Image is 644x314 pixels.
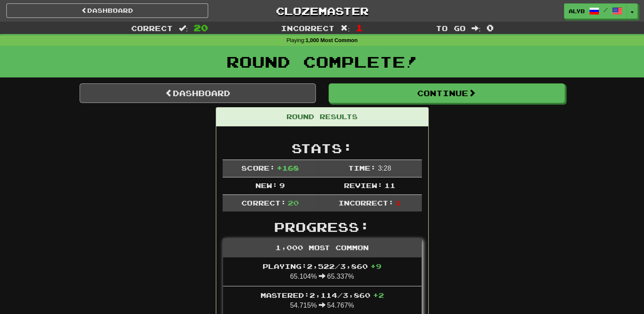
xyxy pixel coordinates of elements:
[260,291,384,299] span: Mastered: 2,114 / 3,860
[216,108,428,126] div: Round Results
[569,7,585,15] span: AlyB
[6,3,208,18] a: Dashboard
[395,199,401,207] span: 1
[80,83,316,103] a: Dashboard
[279,181,285,189] span: 9
[263,262,381,270] span: Playing: 2,522 / 3,860
[436,24,466,32] span: To go
[487,23,494,33] span: 0
[378,165,391,172] span: 3 : 28
[564,3,627,19] a: AlyB /
[338,199,394,207] span: Incorrect:
[131,24,173,32] span: Correct
[179,25,188,32] span: :
[472,25,481,32] span: :
[604,7,608,13] span: /
[373,291,384,299] span: + 2
[281,24,335,32] span: Incorrect
[384,181,395,189] span: 11
[306,37,358,43] strong: 1,000 Most Common
[3,53,641,70] h1: Round Complete!
[241,164,275,172] span: Score:
[223,141,422,155] h2: Stats:
[277,164,299,172] span: + 168
[223,239,421,257] div: 1,000 Most Common
[288,199,299,207] span: 20
[344,181,383,189] span: Review:
[241,199,286,207] span: Correct:
[194,23,208,33] span: 20
[341,25,350,32] span: :
[223,257,421,286] li: 65.104% 65.337%
[329,83,565,103] button: Continue
[221,3,423,18] a: Clozemaster
[356,23,363,33] span: 1
[348,164,376,172] span: Time:
[255,181,278,189] span: New:
[370,262,381,270] span: + 9
[223,220,422,234] h2: Progress:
